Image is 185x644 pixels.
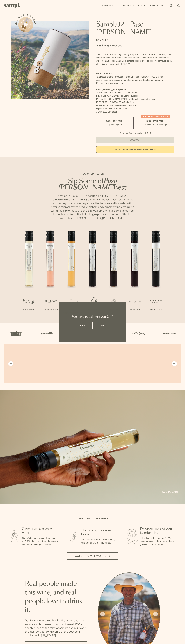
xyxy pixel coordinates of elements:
li: 3 / 7 [61,228,82,323]
p: Red Blend [124,308,145,311]
li: 4 / 7 [82,228,103,320]
p: Grenache Rosé [40,308,61,311]
a: Corporate Gifting [118,3,146,8]
li: 6 / 7 [124,228,145,320]
p: Petite Sirah [145,308,167,311]
div: 140Reviews [96,44,122,47]
p: Red Blend [103,308,124,311]
button: Previous slide [8,361,13,366]
li: 7 / 7 [145,228,167,320]
div: CHRISTMAS SALE! Save 20% [141,115,170,118]
small: Try the Capsule [108,123,122,126]
button: Sold Out [96,137,174,143]
a: Shop All [101,3,115,8]
li: 5 / 7 [103,228,124,320]
a: Our Story [149,3,166,8]
button: Next slide [172,361,177,366]
button: No [94,322,113,329]
li: 2 / 7 [40,228,61,320]
span: $88 - Two Pack [146,120,165,123]
li: 1 / 7 [19,228,40,320]
p: Zinfandel [82,308,103,311]
p: White Blend [19,308,40,311]
span: $55 - One Pack [106,120,124,123]
button: See how it works [18,17,33,32]
small: Perfect For 2-4 Tastings [144,123,167,126]
button: Yes [72,322,93,329]
p: Orange Gewürztraminer [61,308,82,314]
img: Sampl logo [4,3,21,8]
img: Sampl.02 - Paso Robles [11,21,89,99]
a: Add to cart [162,490,181,494]
a: interested in gifting for groups? [96,146,174,153]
